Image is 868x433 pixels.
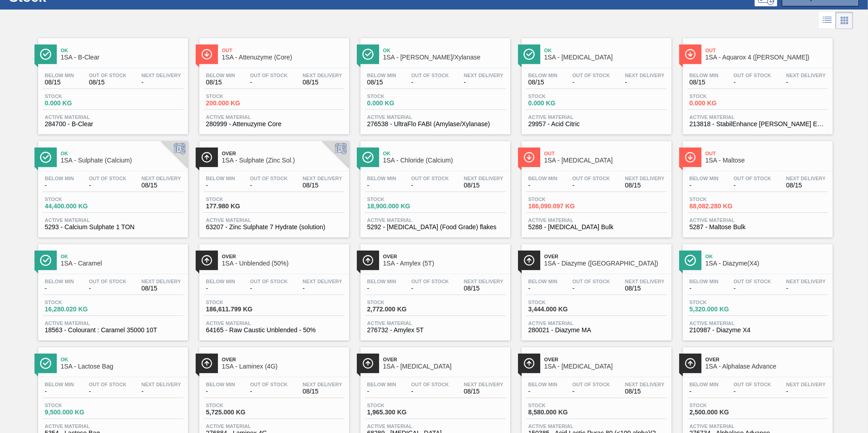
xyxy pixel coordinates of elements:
span: 1SA - Unblended (50%) [222,260,345,267]
span: 1SA - Citric Acid [544,54,667,61]
span: Next Delivery [303,176,342,181]
span: Next Delivery [142,73,181,78]
span: Out Of Stock [734,176,771,181]
span: Active Material [690,114,826,120]
span: - [206,388,235,395]
span: 276732 - Amylex 5T [367,327,503,334]
span: 08/15 [625,285,665,292]
span: Ok [544,48,667,53]
a: ÍconeOut1SA - MaltoseBelow Min-Out Of Stock-Next Delivery08/15Stock88,082.280 KGActive Material52... [676,134,837,237]
span: - [250,182,288,189]
span: Out Of Stock [572,73,610,78]
img: Ícone [685,255,696,266]
span: 5,725.000 KG [206,409,270,416]
span: Out Of Stock [572,176,610,181]
span: 280999 - Attenuzyme Core [206,121,342,128]
img: Ícone [685,358,696,369]
span: 1,965.300 KG [367,409,431,416]
span: - [45,388,74,395]
span: Over [544,357,667,362]
span: Below Min [528,73,557,78]
span: Active Material [528,217,665,223]
span: Next Delivery [464,279,503,284]
span: Next Delivery [142,382,181,387]
span: - [411,285,449,292]
span: 88,082.280 KG [690,203,753,210]
span: - [367,182,396,189]
span: Below Min [45,279,74,284]
span: 44,400.000 KG [45,203,108,210]
span: - [250,79,288,86]
a: ÍconeOk1SA - Diazyme(X4)Below Min-Out Of Stock-Next Delivery-Stock5,320.000 KGActive Material2109... [676,237,837,340]
span: - [89,285,127,292]
span: 08/15 [464,388,503,395]
a: ÍconeOver1SA - Sulphate (Zinc Sol.)Below Min-Out Of Stock-Next Delivery08/15Stock177.980 KGActive... [192,134,354,237]
span: - [367,388,396,395]
img: Ícone [201,255,212,266]
span: 284700 - B-Clear [45,121,181,128]
span: Next Delivery [625,279,665,284]
span: Next Delivery [142,176,181,181]
span: Out Of Stock [734,382,771,387]
span: 1SA - Maltose [705,157,828,164]
span: 2,500.000 KG [690,409,753,416]
span: 3,444.000 KG [528,306,592,313]
span: Ok [705,254,828,259]
span: - [690,285,719,292]
span: Over [383,254,506,259]
img: Ícone [362,49,374,60]
span: 1SA - Laminex (4G) [222,363,345,370]
span: - [572,79,610,86]
span: 1SA - Attenuzyme (Core) [222,54,345,61]
span: Stock [528,300,592,305]
span: Active Material [45,114,181,120]
span: 1SA - Diazyme (MA) [544,260,667,267]
span: 08/15 [625,182,665,189]
span: Below Min [367,279,396,284]
span: Active Material [367,114,503,120]
span: - [45,285,74,292]
span: - [528,285,557,292]
span: Next Delivery [625,73,665,78]
img: Ícone [40,358,51,369]
span: 1SA - Caramel [61,260,183,267]
span: Out [705,151,828,156]
span: Stock [367,197,431,202]
span: Below Min [528,176,557,181]
span: Stock [367,93,431,99]
span: Next Delivery [625,382,665,387]
span: Below Min [690,279,719,284]
span: - [206,285,235,292]
span: 0.000 KG [528,100,592,107]
span: 1SA - Amylex (5T) [383,260,506,267]
span: - [690,388,719,395]
span: Stock [45,197,108,202]
span: Out Of Stock [89,279,127,284]
img: Ícone [523,49,535,60]
span: 08/15 [303,79,342,86]
span: Over [383,357,506,362]
span: Stock [206,300,270,305]
span: Stock [528,403,592,408]
a: ÍconeOver1SA - Unblended (50%)Below Min-Out Of Stock-Next Delivery-Stock186,611.799 KGActive Mate... [192,237,354,340]
span: Active Material [690,217,826,223]
span: Stock [206,197,270,202]
span: 2,772.000 KG [367,306,431,313]
span: 280021 - Diazyme MA [528,327,665,334]
span: 1SA - Sulphate (Zinc Sol.) [222,157,345,164]
span: Next Delivery [464,73,503,78]
div: List Vision [819,12,836,29]
span: Below Min [206,176,235,181]
span: Active Material [206,217,342,223]
span: Over [222,254,345,259]
a: ÍconeOk1SA - [MEDICAL_DATA]Below Min08/15Out Of Stock-Next Delivery-Stock0.000 KGActive Material2... [515,31,676,134]
span: Over [705,357,828,362]
span: 16,280.020 KG [45,306,108,313]
span: Active Material [206,320,342,326]
span: Ok [61,151,183,156]
span: - [734,79,771,86]
span: 177.980 KG [206,203,270,210]
span: Next Delivery [464,382,503,387]
span: 5292 - Calcium Chloride (Food Grade) flakes [367,224,503,231]
img: Ícone [523,255,535,266]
